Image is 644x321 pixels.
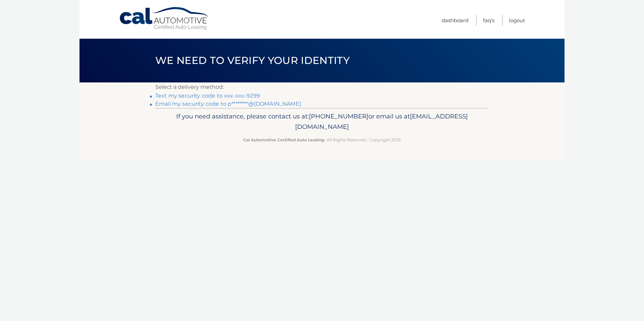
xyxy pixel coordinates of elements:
[155,93,260,99] a: Text my security code to xxx-xxx-9299
[243,137,324,142] strong: Cal Automotive Certified Auto Leasing
[483,15,494,26] a: FAQ's
[309,112,368,120] span: [PHONE_NUMBER]
[119,7,210,31] a: Cal Automotive
[509,15,525,26] a: Logout
[442,15,469,26] a: Dashboard
[155,54,350,67] span: We need to verify your identity
[160,136,484,143] p: - All Rights Reserved - Copyright 2025
[160,111,484,133] p: If you need assistance, please contact us at: or email us at
[155,82,489,92] p: Select a delivery method:
[155,101,301,107] a: Email my security code to p********@[DOMAIN_NAME]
